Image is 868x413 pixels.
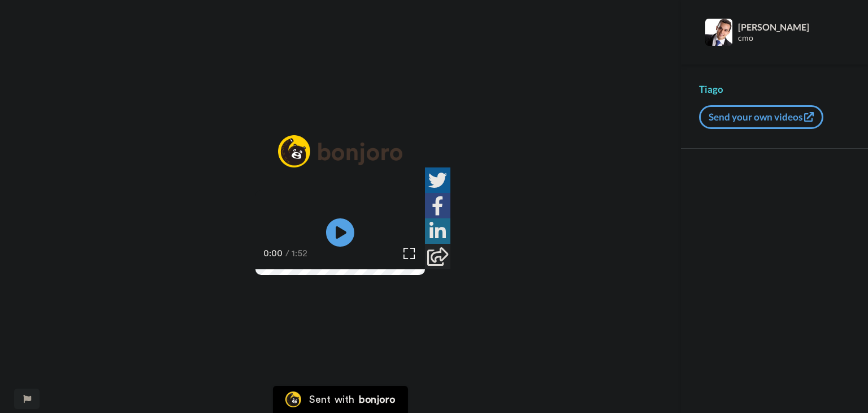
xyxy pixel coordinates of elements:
[273,386,407,413] a: Bonjoro LogoSent withbonjoro
[263,247,283,260] span: 0:00
[359,394,395,405] div: bonjoro
[699,105,823,129] button: Send your own videos
[738,21,849,32] div: [PERSON_NAME]
[403,248,415,259] img: Full screen
[738,33,849,43] div: cmo
[278,135,402,167] img: logo_full.png
[705,19,732,46] img: Profile Image
[292,247,311,260] span: 1:52
[309,394,354,405] div: Sent with
[285,392,301,407] img: Bonjoro Logo
[699,83,850,96] div: Tiago
[285,247,289,260] span: /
